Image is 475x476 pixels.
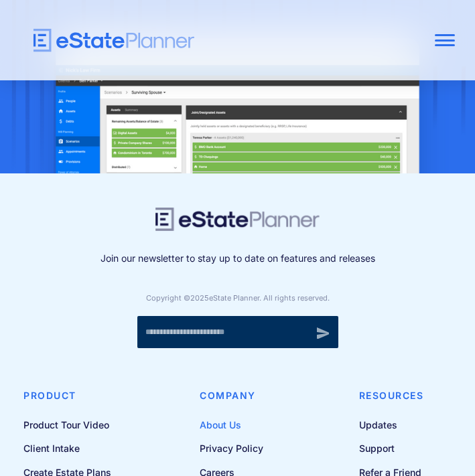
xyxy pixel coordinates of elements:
[23,416,143,433] a: Product Tour Video
[200,388,275,403] h4: Company
[23,440,143,457] a: Client Intake
[359,388,424,403] h4: Resources
[137,316,338,348] form: Newsletter signup
[190,293,209,303] span: 2025
[20,29,368,52] a: home
[146,293,330,303] div: Copyright © eState Planner. All rights reserved.
[23,388,143,403] h4: Product
[100,251,375,266] p: Join our newsletter to stay up to date on features and releases
[200,416,275,433] a: About Us
[359,416,424,433] a: Updates
[359,440,424,457] a: Support
[200,440,275,457] a: Privacy Policy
